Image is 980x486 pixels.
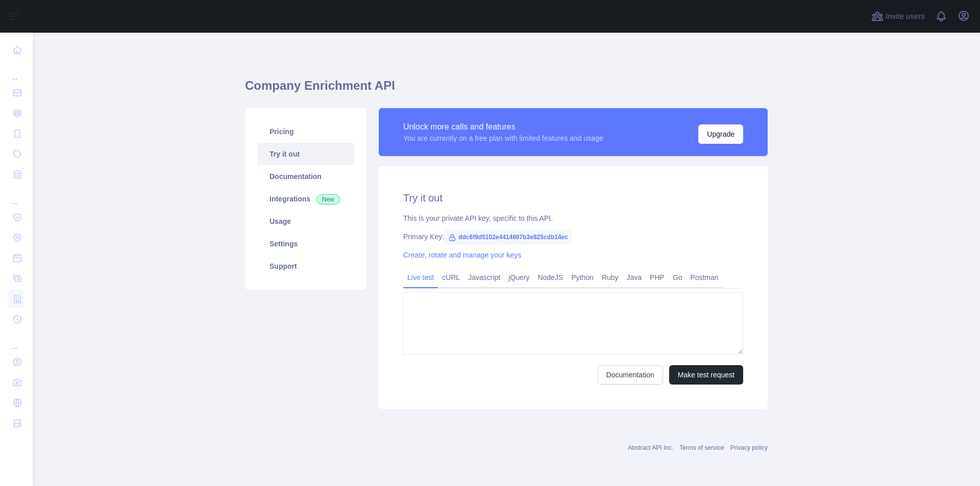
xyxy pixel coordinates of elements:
[257,120,354,143] a: Pricing
[403,213,743,223] div: This is your private API key, specific to this API.
[598,365,663,385] a: Documentation
[669,365,743,385] button: Make test request
[403,133,603,143] div: You are currently on a free plan with limited features and usage
[403,121,603,133] div: Unlock more calls and features
[403,269,438,286] a: Live test
[257,210,354,233] a: Usage
[403,251,521,259] a: Create, rotate and manage your keys
[257,188,354,210] a: Integrations New
[698,124,743,144] button: Upgrade
[679,444,724,451] a: Terms of service
[628,444,674,451] a: Abstract API Inc.
[869,8,927,24] button: Invite users
[669,269,687,286] a: Go
[533,269,567,286] a: NodeJS
[8,186,24,206] div: ...
[403,232,743,242] div: Primary Key:
[444,229,572,245] span: ddc6f9d5102e4414897b3e825cdb14ec
[438,269,464,286] a: cURL
[8,61,24,82] div: ...
[257,255,354,277] a: Support
[257,165,354,188] a: Documentation
[403,191,743,205] h2: Try it out
[316,194,340,204] span: New
[245,78,768,102] h1: Company Enrichment API
[257,233,354,255] a: Settings
[257,143,354,165] a: Try it out
[8,330,24,351] div: ...
[687,269,723,286] a: Postman
[646,269,669,286] a: PHP
[730,444,768,451] a: Privacy policy
[598,269,623,286] a: Ruby
[567,269,598,286] a: Python
[504,269,533,286] a: jQuery
[464,269,504,286] a: Javascript
[886,11,925,22] span: Invite users
[623,269,646,286] a: Java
